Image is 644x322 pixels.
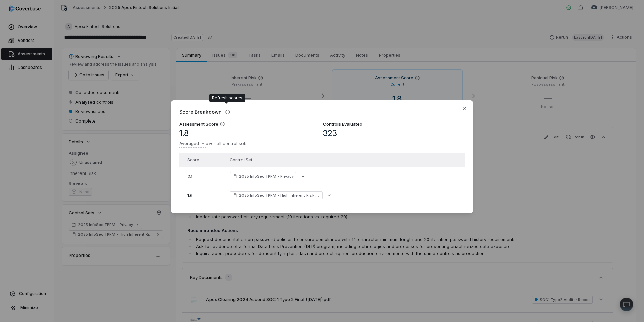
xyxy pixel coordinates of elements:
span: 2025 InfoSec TPRM - High Inherent Risk (SOC 2 Supported) [239,193,320,198]
span: 2.1 [187,173,192,179]
div: Refresh scores [212,95,243,101]
button: Averaged [179,140,206,148]
span: 1.6 [187,193,193,198]
span: 323 [323,128,337,138]
span: 1.8 [179,128,189,138]
span: Score Breakdown [179,108,222,115]
th: Score [179,153,226,167]
h3: Assessment Score [179,121,218,127]
span: 2025 InfoSec TPRM - Privacy [239,173,294,179]
div: over all control sets [179,140,248,148]
th: Control Set [226,153,439,167]
h3: Controls Evaluated [323,121,362,128]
